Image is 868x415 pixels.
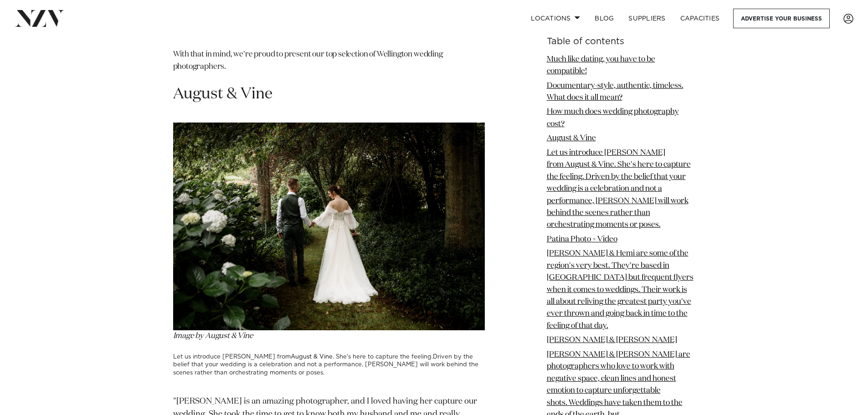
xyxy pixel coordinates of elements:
em: Image by August & Vine [173,222,485,340]
span: With that in mind, we're proud to present our top selection of Wellington wedding photographers. [173,51,443,70]
a: Much like dating, you have to be compatible! [547,56,655,75]
a: Documentary-style, authentic, timeless. What does it all mean? [547,82,683,102]
a: August & Vine [291,354,333,360]
h6: Table of contents [547,37,695,46]
h2: August & Vine [173,84,485,104]
a: How much does wedding photography cost? [547,108,679,128]
img: nzv-logo.png [15,10,64,26]
a: Locations [524,9,587,28]
a: Capacities [673,9,727,28]
span: Let us introduce [PERSON_NAME] from [173,354,291,360]
a: SUPPLIERS [621,9,673,28]
a: August & Vine [547,135,596,143]
a: Patina Photo + Video [547,236,617,243]
a: [PERSON_NAME] & Hemi are some of the region's very best. They're based in [GEOGRAPHIC_DATA] but f... [547,250,693,330]
a: Advertise your business [733,9,830,28]
a: Let us introduce [PERSON_NAME] from August & Vine. She's here to capture the feeling. Driven by t... [547,149,691,229]
a: [PERSON_NAME] & [PERSON_NAME] [547,337,677,344]
span: . She's here to capture the feeling. [333,354,433,360]
a: BLOG [587,9,621,28]
h3: Driven by the belief that your wedding is a celebration and not a performance, [PERSON_NAME] will... [173,353,485,377]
